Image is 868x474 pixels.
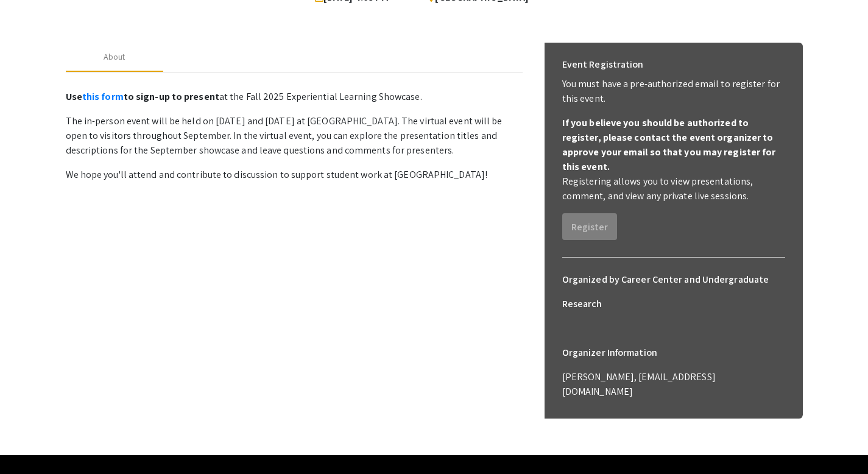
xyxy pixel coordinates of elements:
[562,174,785,203] p: Registering allows you to view presentations, comment, and view any private live sessions.
[66,90,523,104] p: at the Fall 2025 Experiential Learning Showcase.
[66,168,523,182] p: We hope you'll attend and contribute to discussion to support student work at [GEOGRAPHIC_DATA]!
[562,52,644,77] h6: Event Registration
[562,116,776,173] b: If you believe you should be authorized to register, please contact the event organizer to approv...
[66,90,219,103] strong: Use to sign-up to present
[562,267,785,316] h6: Organized by Career Center and Undergraduate Research
[562,77,785,106] p: You must have a pre-authorized email to register for this event.
[66,114,523,158] p: The in-person event will be held on [DATE] and [DATE] at [GEOGRAPHIC_DATA]. The virtual event wil...
[104,51,125,63] div: About
[82,90,124,103] a: this form
[562,213,617,240] button: Register
[9,419,52,465] iframe: Chat
[562,370,785,399] p: [PERSON_NAME], [EMAIL_ADDRESS][DOMAIN_NAME]
[562,341,785,365] h6: Organizer Information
